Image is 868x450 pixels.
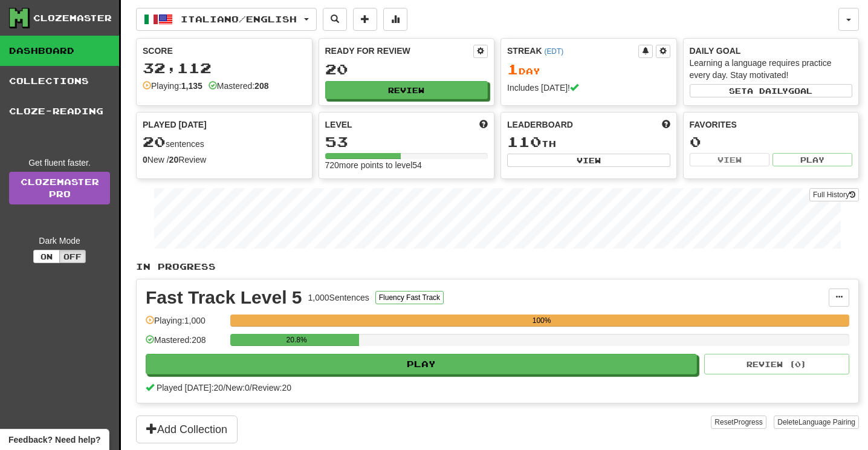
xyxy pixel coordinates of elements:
div: 720 more points to level 54 [325,159,488,171]
strong: 20 [169,155,179,165]
div: 53 [325,134,488,149]
button: Fluency Fast Track [375,291,444,304]
span: Language Pairing [798,418,855,426]
div: 1,000 Sentences [308,292,369,304]
div: th [507,134,670,150]
strong: 1,135 [181,81,202,91]
span: New: 0 [225,383,250,393]
strong: 208 [254,81,268,91]
div: Day [507,62,670,77]
span: Level [325,119,352,131]
div: Includes [DATE]! [507,82,670,94]
div: Learning a language requires practice every day. Stay motivated! [690,57,853,81]
span: This week in points, UTC [662,119,670,131]
button: Search sentences [323,8,347,31]
div: Favorites [690,119,853,131]
button: DeleteLanguage Pairing [774,416,859,429]
button: Add sentence to collection [353,8,377,31]
div: Clozemaster [33,12,112,24]
button: More stats [383,8,407,31]
p: In Progress [136,261,859,273]
div: 0 [690,134,853,149]
span: 1 [507,60,519,77]
button: View [507,154,670,167]
span: Played [DATE] [143,119,207,131]
div: Daily Goal [690,45,853,57]
strong: 0 [143,155,147,165]
div: New / Review [143,154,306,166]
button: On [33,250,60,263]
span: a daily [747,86,788,95]
div: 100% [234,315,849,327]
button: Full History [809,188,859,201]
div: Score [143,45,306,57]
span: Played [DATE]: 20 [157,383,223,393]
button: Play [772,153,852,166]
div: Get fluent faster. [9,157,110,169]
div: 20 [325,62,488,77]
div: sentences [143,134,306,150]
a: (EDT) [544,47,563,56]
div: Dark Mode [9,235,110,247]
button: Add Collection [136,416,238,443]
a: ClozemasterPro [9,172,110,204]
div: Playing: [143,80,202,92]
div: Mastered: [209,80,269,92]
span: Review: 20 [252,383,291,393]
span: 110 [507,133,542,150]
button: Off [59,250,86,263]
button: ResetProgress [711,416,766,429]
button: Review [325,81,488,99]
span: / [250,383,252,393]
div: Streak [507,45,638,57]
span: / [223,383,225,393]
div: Ready for Review [325,45,474,57]
button: Review (0) [704,354,849,374]
span: Score more points to level up [479,119,488,131]
div: Fast Track Level 5 [146,289,302,307]
div: 20.8% [234,334,359,346]
span: 20 [143,133,166,150]
span: Italiano / English [181,14,297,24]
button: Play [146,354,697,374]
div: Mastered: 208 [146,334,224,354]
div: 32,112 [143,60,306,76]
span: Leaderboard [507,119,573,131]
span: Progress [734,418,763,426]
button: Seta dailygoal [690,84,853,97]
span: Open feedback widget [8,434,100,446]
button: Italiano/English [136,8,317,31]
div: Playing: 1,000 [146,315,224,334]
button: View [690,153,769,166]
